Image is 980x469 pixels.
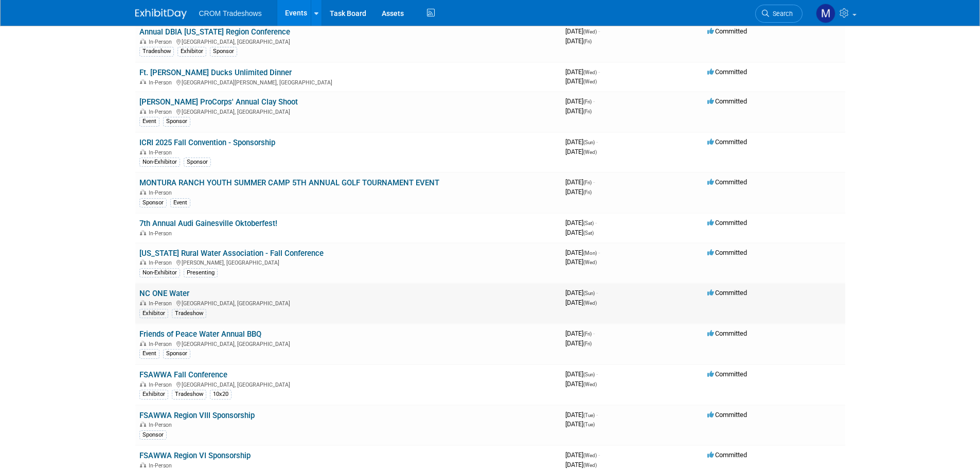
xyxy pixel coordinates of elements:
div: Tradeshow [139,47,174,56]
span: [DATE] [565,411,598,419]
span: (Wed) [583,300,597,306]
span: Committed [707,97,747,105]
a: Annual DBIA [US_STATE] Region Conference [139,27,290,37]
span: Committed [707,451,747,459]
span: Committed [707,370,747,378]
div: [GEOGRAPHIC_DATA], [GEOGRAPHIC_DATA] [139,339,557,348]
div: Event [170,198,190,207]
span: (Fri) [583,99,592,105]
span: Committed [707,289,747,297]
span: (Wed) [583,149,597,155]
span: [DATE] [565,380,597,388]
div: Exhibitor [177,47,206,56]
div: Exhibitor [139,390,168,399]
span: [DATE] [565,289,598,297]
span: - [598,249,600,256]
span: [DATE] [565,148,597,155]
div: [GEOGRAPHIC_DATA], [GEOGRAPHIC_DATA] [139,380,557,388]
span: (Fri) [583,109,592,114]
img: In-Person Event [140,230,146,235]
div: Sponsor [163,117,190,126]
div: [GEOGRAPHIC_DATA], [GEOGRAPHIC_DATA] [139,37,557,45]
span: (Fri) [583,331,592,337]
div: Presenting [184,268,218,277]
img: In-Person Event [140,189,146,195]
span: In-Person [149,230,175,237]
a: Friends of Peace Water Annual BBQ [139,329,261,339]
span: (Fri) [583,341,592,346]
span: [DATE] [565,420,595,428]
img: In-Person Event [140,462,146,467]
span: In-Person [149,462,175,469]
div: Sponsor [184,158,211,167]
a: ICRI 2025 Fall Convention - Sponsorship [139,138,275,147]
div: Non-Exhibitor [139,268,180,277]
span: - [596,370,598,378]
img: In-Person Event [140,39,146,44]
span: (Wed) [583,453,597,458]
a: Ft. [PERSON_NAME] Ducks Unlimited Dinner [139,68,292,77]
span: [DATE] [565,219,597,227]
span: [DATE] [565,68,600,76]
a: 7th Annual Audi Gainesville Oktoberfest! [139,219,277,228]
div: Sponsor [163,349,190,358]
span: In-Person [149,422,175,428]
div: Non-Exhibitor [139,158,180,167]
span: In-Person [149,259,175,266]
span: (Sun) [583,140,595,145]
span: [DATE] [565,299,597,306]
span: (Fri) [583,189,592,195]
span: In-Person [149,300,175,307]
span: In-Person [149,109,175,115]
img: In-Person Event [140,422,146,427]
span: - [596,138,598,146]
span: (Fri) [583,39,592,44]
span: - [598,451,600,459]
a: FSAWWA Fall Conference [139,370,227,379]
span: [DATE] [565,97,595,105]
span: In-Person [149,79,175,86]
span: [DATE] [565,451,600,459]
div: Tradeshow [172,390,206,399]
span: Committed [707,68,747,76]
a: [PERSON_NAME] ProCorps' Annual Clay Shoot [139,97,298,107]
span: (Mon) [583,250,597,256]
span: (Fri) [583,180,592,185]
span: [DATE] [565,188,592,196]
span: - [596,289,598,297]
span: (Wed) [583,70,597,75]
div: Sponsor [139,430,167,440]
span: (Wed) [583,381,597,387]
span: In-Person [149,189,175,196]
span: [DATE] [565,249,600,256]
span: [DATE] [565,461,597,468]
div: Sponsor [210,47,237,56]
span: Committed [707,249,747,256]
a: Search [755,5,803,23]
span: - [593,178,595,186]
span: (Sat) [583,230,594,236]
div: Tradeshow [172,309,206,318]
span: [DATE] [565,77,597,85]
span: [DATE] [565,27,600,35]
img: ExhibitDay [135,9,187,19]
span: [DATE] [565,107,592,115]
div: [PERSON_NAME], [GEOGRAPHIC_DATA] [139,258,557,266]
div: Event [139,349,159,358]
span: (Sat) [583,220,594,226]
img: In-Person Event [140,259,146,265]
span: - [598,68,600,76]
div: [GEOGRAPHIC_DATA][PERSON_NAME], [GEOGRAPHIC_DATA] [139,78,557,86]
div: [GEOGRAPHIC_DATA], [GEOGRAPHIC_DATA] [139,299,557,307]
div: 10x20 [210,390,231,399]
span: [DATE] [565,229,594,236]
span: - [598,27,600,35]
span: (Wed) [583,79,597,84]
span: (Wed) [583,462,597,468]
span: Committed [707,219,747,227]
span: - [596,411,598,419]
a: FSAWWA Region VIII Sponsorship [139,411,255,420]
span: Committed [707,329,747,337]
a: [US_STATE] Rural Water Association - Fall Conference [139,249,324,258]
span: [DATE] [565,178,595,186]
